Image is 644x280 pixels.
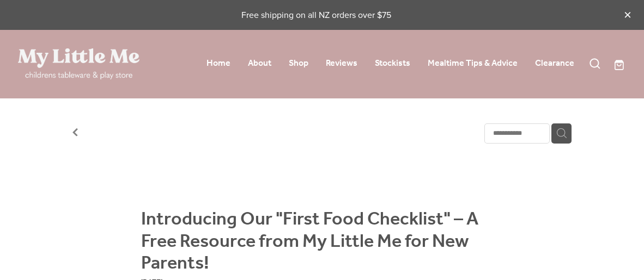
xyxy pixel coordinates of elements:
a: My Little Me Ltd homepage [18,48,139,80]
a: About [248,55,271,72]
a: Stockists [375,55,410,72]
h1: Introducing Our "First Food Checklist" – A Free Resource from My Little Me for New Parents! [141,209,503,276]
a: Mealtime Tips & Advice [428,55,518,72]
a: Reviews [326,55,357,72]
p: Free shipping on all NZ orders over $75 [18,9,614,21]
a: Home [206,55,230,72]
a: Shop [289,55,308,72]
a: Clearance [535,55,574,72]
